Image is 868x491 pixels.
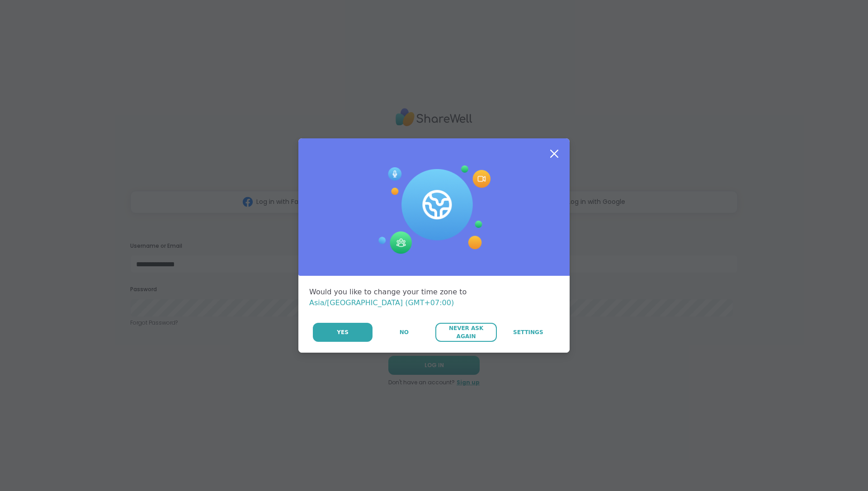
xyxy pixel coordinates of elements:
[377,165,491,254] img: Session Experience
[309,287,559,308] div: Would you like to change your time zone to
[498,323,559,342] a: Settings
[373,323,434,342] button: No
[513,328,543,336] span: Settings
[313,323,373,342] button: Yes
[337,328,349,336] span: Yes
[435,323,496,342] button: Never Ask Again
[309,298,454,307] span: Asia/[GEOGRAPHIC_DATA] (GMT+07:00)
[440,324,492,340] span: Never Ask Again
[400,328,409,336] span: No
